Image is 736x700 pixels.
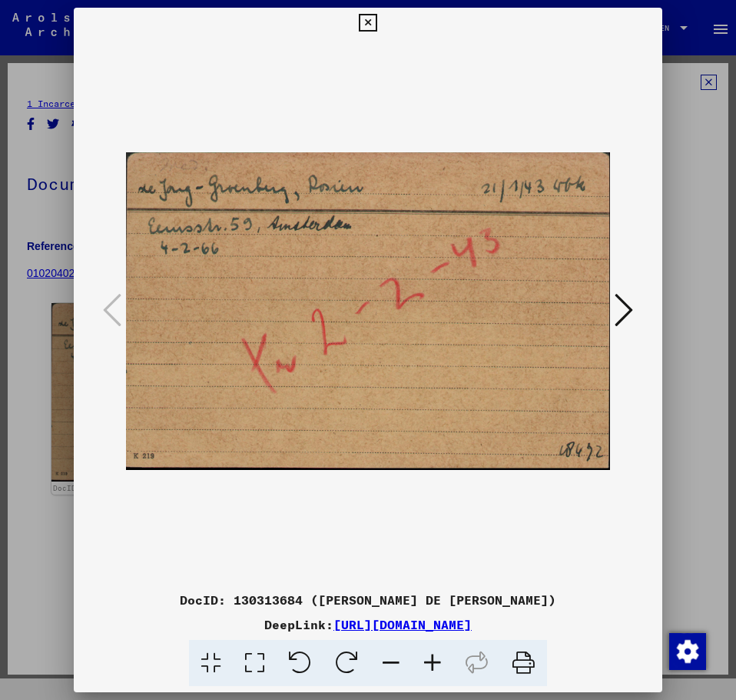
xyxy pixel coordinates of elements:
img: 001.jpg [126,38,610,585]
img: Change consent [669,633,706,670]
div: Change consent [668,632,705,669]
a: [URL][DOMAIN_NAME] [333,617,472,632]
div: DocID: 130313684 ([PERSON_NAME] DE [PERSON_NAME]) [74,591,662,609]
div: DeepLink: [74,615,662,634]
